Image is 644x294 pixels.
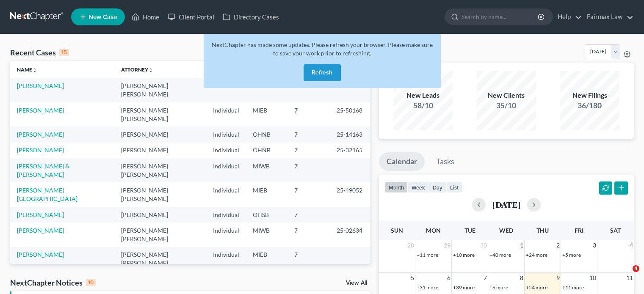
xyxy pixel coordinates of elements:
a: Calendar [379,152,425,171]
div: New Filings [560,91,619,100]
a: View All [346,280,367,286]
a: +24 more [526,252,547,258]
div: New Clients [477,91,536,100]
span: Sat [610,227,621,234]
td: 25-50168 [330,102,370,126]
span: 30 [479,240,488,250]
span: 7 [483,273,488,283]
a: +11 more [562,284,584,291]
div: NextChapter Notices [10,278,96,288]
div: 15 [59,49,69,56]
a: +54 more [526,284,547,291]
a: +31 more [417,284,438,291]
div: 10 [86,279,96,286]
input: Search by name... [462,9,539,25]
td: 7 [287,182,330,206]
i: unfold_more [32,68,37,73]
a: [PERSON_NAME][GEOGRAPHIC_DATA] [17,187,77,202]
button: list [446,181,462,193]
span: 4 [629,240,634,250]
td: 25-14163 [330,126,370,142]
iframe: Intercom live chat [615,265,636,286]
td: MIWB [246,158,287,182]
a: [PERSON_NAME] [17,107,64,114]
a: [PERSON_NAME] [17,146,64,154]
span: 1 [519,240,524,250]
a: Directory Cases [218,9,283,25]
td: MIWB [246,223,287,247]
a: [PERSON_NAME] [17,131,64,138]
a: +39 more [453,284,475,291]
span: 5 [410,273,415,283]
div: Recent Cases [10,47,69,58]
a: Home [127,9,163,25]
span: NextChapter has made some updates. Please refresh your browser. Please make sure to save your wor... [212,41,433,57]
a: [PERSON_NAME] [17,251,64,258]
span: Sun [391,227,403,234]
span: 9 [556,273,561,283]
span: Tue [464,227,475,234]
td: Individual [206,126,246,142]
i: unfold_more [148,68,153,73]
td: [PERSON_NAME] [PERSON_NAME] [114,182,206,206]
td: Individual [206,158,246,182]
span: Mon [426,227,441,234]
td: Individual [206,247,246,271]
span: 2 [556,240,561,250]
button: week [408,181,429,193]
div: 35/10 [477,100,536,111]
td: 25-32165 [330,143,370,158]
a: +10 more [453,252,475,258]
button: month [385,181,408,193]
span: 10 [589,273,597,283]
span: New Case [88,14,117,20]
td: 7 [287,207,330,223]
a: +6 more [489,284,508,291]
td: [PERSON_NAME] [114,126,206,142]
td: Individual [206,143,246,158]
td: 7 [287,102,330,126]
div: 58/10 [393,100,453,111]
td: 25-49052 [330,182,370,206]
td: [PERSON_NAME] [PERSON_NAME] [114,223,206,247]
a: Nameunfold_more [17,66,37,73]
td: [PERSON_NAME] [114,143,206,158]
td: Individual [206,223,246,247]
a: +11 more [417,252,438,258]
span: 3 [592,240,597,250]
span: 28 [406,240,415,250]
span: Fri [575,227,583,234]
a: [PERSON_NAME] [17,82,64,89]
td: Individual [206,102,246,126]
a: Tasks [428,152,462,171]
a: Help [553,9,582,25]
td: OHNB [246,143,287,158]
a: Attorneyunfold_more [121,66,153,73]
td: [PERSON_NAME] [PERSON_NAME] [114,78,206,102]
td: 7 [287,223,330,247]
td: 7 [287,158,330,182]
button: Refresh [304,64,341,81]
span: 4 [633,265,639,272]
td: [PERSON_NAME] [PERSON_NAME] [114,158,206,182]
a: Fairmax Law [583,9,633,25]
td: OHNB [246,126,287,142]
td: MIEB [246,182,287,206]
a: Client Portal [163,9,218,25]
td: [PERSON_NAME] [PERSON_NAME] [114,102,206,126]
td: Individual [206,207,246,223]
a: [PERSON_NAME] & [PERSON_NAME] [17,162,69,178]
span: 29 [443,240,451,250]
div: New Leads [393,91,453,100]
span: Thu [536,227,549,234]
span: 8 [519,273,524,283]
a: [PERSON_NAME] [17,227,64,234]
td: MIEB [246,247,287,271]
td: 25-02634 [330,223,370,247]
td: [PERSON_NAME] [114,207,206,223]
button: day [429,181,446,193]
td: [PERSON_NAME] [PERSON_NAME] [114,247,206,271]
td: Individual [206,182,246,206]
h2: [DATE] [492,200,520,209]
span: Wed [499,227,513,234]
